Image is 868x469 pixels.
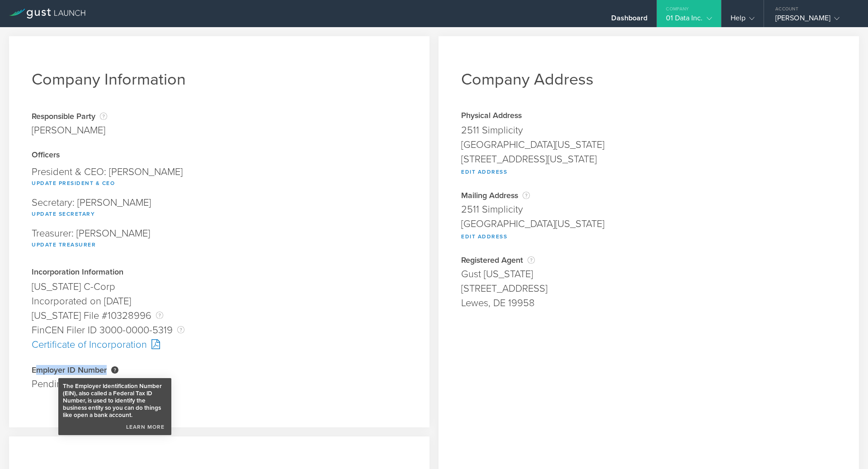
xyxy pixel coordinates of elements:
[461,191,836,200] div: Mailing Address
[461,166,507,177] button: Edit Address
[32,377,407,391] div: Pending
[32,365,407,374] div: Employer ID Number
[461,217,836,231] div: [GEOGRAPHIC_DATA][US_STATE]
[731,14,755,27] div: Help
[32,193,407,224] div: Secretary: [PERSON_NAME]
[666,14,712,27] div: 01 Data Inc.
[32,151,407,160] div: Officers
[32,162,407,193] div: President & CEO: [PERSON_NAME]
[461,123,836,137] div: 2511 Simplicity
[32,208,95,219] button: Update Secretary
[32,268,407,277] div: Incorporation Information
[461,281,836,296] div: [STREET_ADDRESS]
[63,383,167,419] div: The Employer Identification Number (EIN), also called a Federal Tax ID Number, is used to identif...
[461,202,836,217] div: 2511 Simplicity
[124,419,167,431] a: Learn More
[32,112,107,121] div: Responsible Party
[32,239,96,250] button: Update Treasurer
[461,231,507,242] button: Edit Address
[461,256,836,265] div: Registered Agent
[32,224,407,255] div: Treasurer: [PERSON_NAME]
[32,308,407,323] div: [US_STATE] File #10328996
[823,426,868,469] iframe: Chat Widget
[461,267,836,281] div: Gust [US_STATE]
[32,70,407,89] h1: Company Information
[32,123,107,137] div: [PERSON_NAME]
[32,294,407,308] div: Incorporated on [DATE]
[461,152,836,166] div: [STREET_ADDRESS][US_STATE]
[32,337,407,352] div: Certificate of Incorporation
[461,137,836,152] div: [GEOGRAPHIC_DATA][US_STATE]
[32,323,407,337] div: FinCEN Filer ID 3000-0000-5319
[461,296,836,310] div: Lewes, DE 19958
[461,70,836,89] h1: Company Address
[611,14,647,27] div: Dashboard
[32,280,407,294] div: [US_STATE] C-Corp
[461,112,836,121] div: Physical Address
[32,178,115,189] button: Update President & CEO
[775,14,852,27] div: [PERSON_NAME]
